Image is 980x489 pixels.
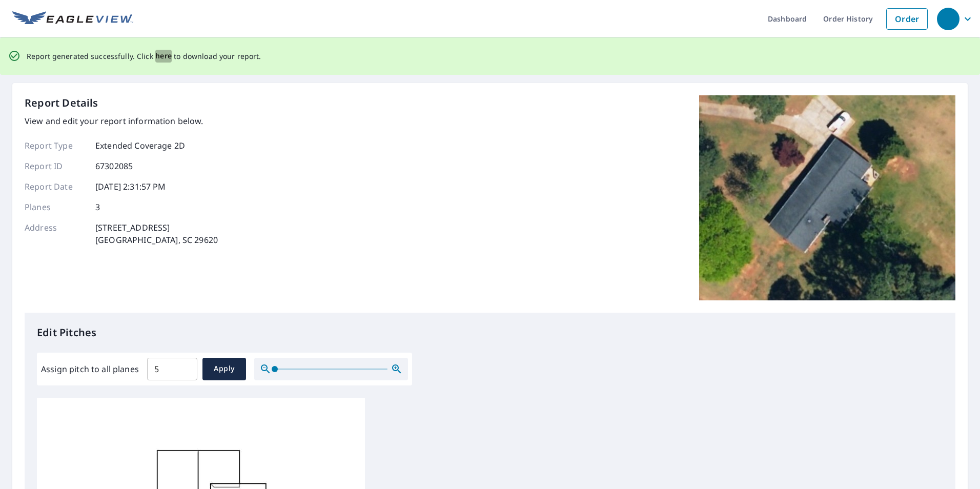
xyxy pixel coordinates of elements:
p: [STREET_ADDRESS] [GEOGRAPHIC_DATA], SC 29620 [95,221,218,246]
p: Extended Coverage 2D [95,139,185,152]
p: Report ID [25,160,86,172]
span: Apply [211,362,238,375]
button: Apply [202,358,246,380]
p: Planes [25,201,86,213]
p: [DATE] 2:31:57 PM [95,180,166,193]
p: Report Details [25,95,98,111]
a: Order [886,8,928,30]
p: 3 [95,201,100,213]
p: Address [25,221,86,246]
p: Report Type [25,139,86,152]
p: Report generated successfully. Click to download your report. [27,50,261,63]
p: Edit Pitches [37,325,943,340]
p: 67302085 [95,160,133,172]
label: Assign pitch to all planes [41,363,139,375]
button: here [155,50,172,63]
input: 00.0 [147,355,197,383]
img: Top image [699,95,955,300]
p: View and edit your report information below. [25,115,218,127]
img: EV Logo [12,11,133,27]
p: Report Date [25,180,86,193]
